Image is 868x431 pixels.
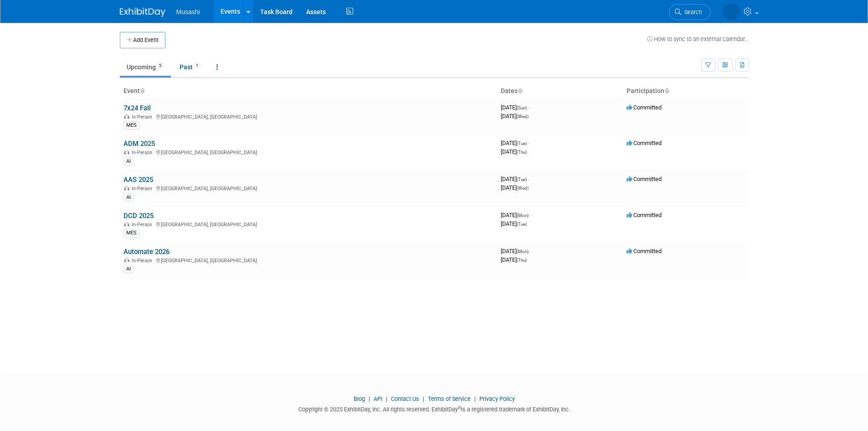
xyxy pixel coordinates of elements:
[120,32,165,48] button: Add Event
[501,248,531,254] span: [DATE]
[623,83,749,99] th: Participation
[124,186,129,190] img: In-Person Event
[123,212,154,220] a: DCD 2025
[123,176,153,184] a: AAS 2025
[140,87,144,94] a: Sort by Event Name
[627,104,662,111] span: Committed
[501,256,527,263] span: [DATE]
[627,140,662,146] span: Committed
[123,113,493,120] div: [GEOGRAPHIC_DATA], [GEOGRAPHIC_DATA]
[124,258,129,262] img: In-Person Event
[501,113,529,119] span: [DATE]
[517,105,527,110] span: (Sun)
[669,4,711,20] a: Search
[132,150,155,156] span: In-Person
[501,212,531,218] span: [DATE]
[176,8,200,16] span: Musashi
[518,87,522,94] a: Sort by Start Date
[132,186,155,192] span: In-Person
[627,248,662,254] span: Committed
[123,104,151,112] a: 7x24 Fall
[501,176,529,182] span: [DATE]
[123,157,134,166] div: AI
[528,176,529,182] span: -
[123,140,155,148] a: ADM 2025
[458,405,461,410] sup: ®
[627,212,662,218] span: Committed
[497,83,623,99] th: Dates
[472,395,478,402] span: |
[193,62,201,69] span: 1
[517,249,529,254] span: (Mon)
[123,184,493,192] div: [GEOGRAPHIC_DATA], [GEOGRAPHIC_DATA]
[120,8,165,17] img: ExhibitDay
[528,140,529,146] span: -
[501,104,529,111] span: [DATE]
[123,256,493,264] div: [GEOGRAPHIC_DATA], [GEOGRAPHIC_DATA]
[374,395,382,402] a: API
[123,121,139,130] div: MES
[501,184,529,191] span: [DATE]
[354,395,365,402] a: Blog
[124,150,129,154] img: In-Person Event
[501,148,527,155] span: [DATE]
[517,258,527,263] span: (Thu)
[124,114,129,119] img: In-Person Event
[528,104,529,111] span: -
[384,395,390,402] span: |
[664,87,669,94] a: Sort by Participation Type
[123,248,169,256] a: Automate 2026
[428,395,471,402] a: Terms of Service
[123,193,134,202] div: AI
[120,83,497,99] th: Event
[123,148,493,156] div: [GEOGRAPHIC_DATA], [GEOGRAPHIC_DATA]
[421,395,426,402] span: |
[517,150,527,155] span: (Thu)
[517,186,529,191] span: (Wed)
[366,395,372,402] span: |
[723,3,740,21] img: Chris Morley
[123,265,134,273] div: AI
[501,220,527,227] span: [DATE]
[156,62,164,69] span: 5
[517,177,527,182] span: (Tue)
[627,176,662,182] span: Committed
[517,114,529,119] span: (Wed)
[681,9,702,16] span: Search
[647,36,749,42] a: How to sync to an external calendar...
[173,58,208,76] a: Past1
[517,141,527,146] span: (Tue)
[530,212,531,218] span: -
[124,222,129,226] img: In-Person Event
[391,395,419,402] a: Contact Us
[132,258,155,264] span: In-Person
[120,58,171,76] a: Upcoming5
[123,220,493,228] div: [GEOGRAPHIC_DATA], [GEOGRAPHIC_DATA]
[479,395,515,402] a: Privacy Policy
[132,114,155,120] span: In-Person
[517,222,527,227] span: (Tue)
[501,140,529,146] span: [DATE]
[123,229,139,237] div: MES
[517,213,529,218] span: (Mon)
[132,222,155,228] span: In-Person
[530,248,531,254] span: -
